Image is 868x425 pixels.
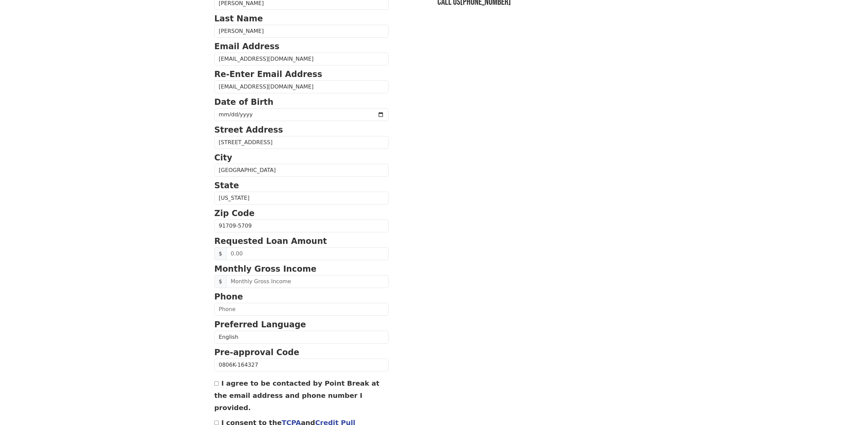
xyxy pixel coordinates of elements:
[214,263,389,275] p: Monthly Gross Income
[214,70,322,79] strong: Re-Enter Email Address
[214,292,243,302] strong: Phone
[214,25,389,38] input: Last Name
[214,164,389,177] input: City
[214,42,279,51] strong: Email Address
[214,236,327,246] strong: Requested Loan Amount
[214,379,379,412] label: I agree to be contacted by Point Break at the email address and phone number I provided.
[214,275,226,288] span: $
[214,348,299,357] strong: Pre-approval Code
[214,247,226,260] span: $
[214,14,263,23] strong: Last Name
[214,125,283,135] strong: Street Address
[214,181,239,190] strong: State
[214,219,389,232] input: Zip Code
[214,153,232,162] strong: City
[214,80,389,93] input: Re-Enter Email Address
[214,303,389,316] input: Phone
[226,275,389,288] input: Monthly Gross Income
[214,209,255,218] strong: Zip Code
[214,53,389,65] input: Email Address
[214,97,273,107] strong: Date of Birth
[226,247,389,260] input: 0.00
[214,136,389,149] input: Street Address
[214,359,389,371] input: Pre-approval Code
[214,320,306,329] strong: Preferred Language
